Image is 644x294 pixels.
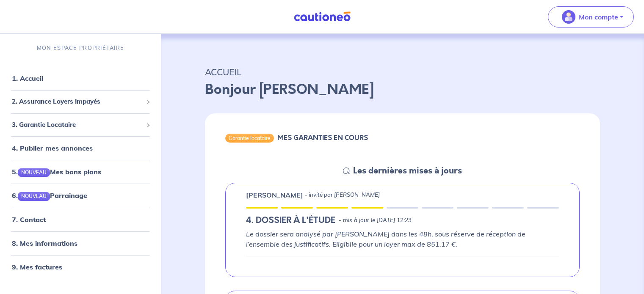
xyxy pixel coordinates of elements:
[12,144,93,152] a: 4. Publier mes annonces
[3,93,158,110] div: 2. Assurance Loyers Impayés
[3,258,158,275] div: 9. Mes factures
[12,97,143,107] span: 2. Assurance Loyers Impayés
[3,187,158,204] div: 6.NOUVEAUParrainage
[339,216,412,225] p: - mis à jour le [DATE] 12:23
[246,215,335,225] h5: 4. DOSSIER À L'ÉTUDE
[305,191,380,199] p: - invité par [PERSON_NAME]
[12,263,62,271] a: 9. Mes factures
[12,215,46,224] a: 7. Contact
[290,11,354,22] img: Cautioneo
[246,190,303,200] p: [PERSON_NAME]
[246,215,559,225] div: state: RENTER-DOCUMENTS-TO-EVALUATE, Context: IN-LANDLORD,IN-LANDLORD-NO-CERTIFICATE
[3,70,158,87] div: 1. Accueil
[12,74,43,82] a: 1. Accueil
[548,6,634,27] button: illu_account_valid_menu.svgMon compte
[579,12,618,22] p: Mon compte
[277,134,368,142] h6: MES GARANTIES EN COURS
[562,10,575,24] img: illu_account_valid_menu.svg
[3,117,158,133] div: 3. Garantie Locataire
[12,239,77,247] a: 8. Mes informations
[3,140,158,157] div: 4. Publier mes annonces
[353,166,462,176] h5: Les dernières mises à jours
[3,235,158,252] div: 8. Mes informations
[12,191,87,200] a: 6.NOUVEAUParrainage
[3,211,158,228] div: 7. Contact
[246,230,525,248] em: Le dossier sera analysé par [PERSON_NAME] dans les 48h, sous réserve de réception de l’ensemble d...
[205,64,600,80] p: ACCUEIL
[225,134,274,142] div: Garantie locataire
[12,120,143,130] span: 3. Garantie Locataire
[12,168,101,176] a: 5.NOUVEAUMes bons plans
[3,163,158,180] div: 5.NOUVEAUMes bons plans
[37,44,124,52] p: MON ESPACE PROPRIÉTAIRE
[205,80,600,100] p: Bonjour [PERSON_NAME]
